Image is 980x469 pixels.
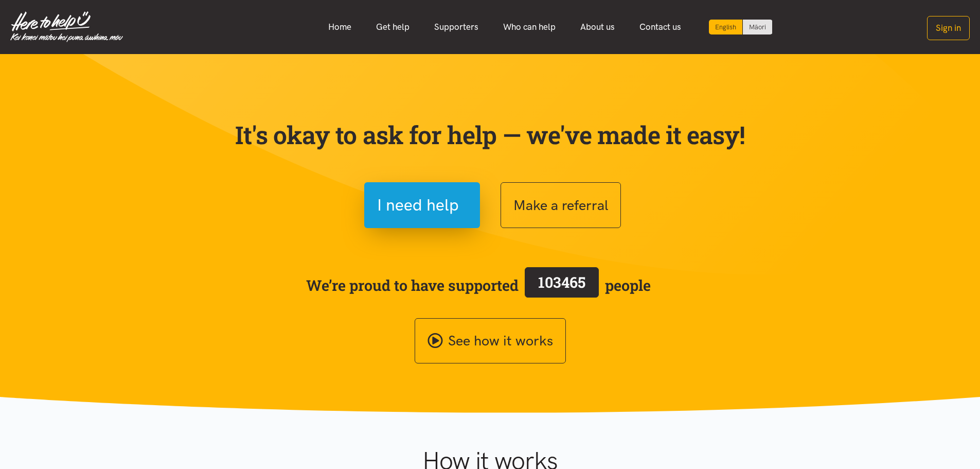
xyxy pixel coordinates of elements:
span: 103465 [538,272,585,292]
button: Sign in [927,16,970,40]
a: Contact us [627,16,693,38]
a: See how it works [415,318,566,364]
img: Home [10,11,123,42]
a: Switch to Te Reo Māori [743,20,772,34]
a: 103465 [519,265,605,305]
a: Supporters [422,16,491,38]
p: It's okay to ask for help — we've made it easy! [233,120,747,150]
a: Home [316,16,364,38]
span: I need help [377,192,459,218]
a: Get help [364,16,422,38]
button: I need help [364,182,480,228]
a: About us [568,16,627,38]
span: We’re proud to have supported people [306,265,651,305]
div: Current language [709,20,743,34]
button: Make a referral [501,182,621,228]
div: Language toggle [709,20,773,34]
a: Who can help [491,16,568,38]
